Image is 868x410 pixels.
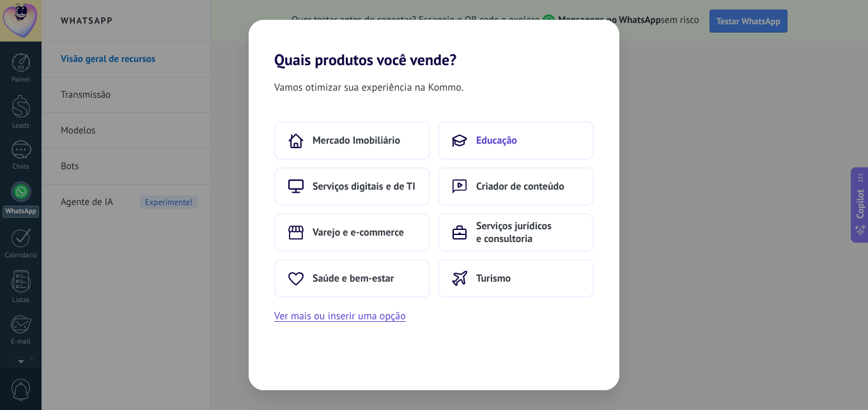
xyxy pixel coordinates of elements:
button: Varejo e e-commerce [274,213,430,252]
button: Serviços digitais e de TI [274,167,430,206]
span: Educação [476,134,517,147]
span: Varejo e e-commerce [313,226,404,239]
span: Saúde e bem-estar [313,272,394,285]
span: Mercado Imobiliário [313,134,400,147]
button: Criador de conteúdo [438,167,594,206]
h2: Quais produtos você vende? [249,20,619,69]
button: Educação [438,121,594,160]
button: Mercado Imobiliário [274,121,430,160]
button: Turismo [438,259,594,298]
button: Ver mais ou inserir uma opção [274,308,406,324]
span: Serviços digitais e de TI [313,180,415,193]
button: Serviços jurídicos e consultoria [438,213,594,252]
button: Saúde e bem-estar [274,259,430,298]
span: Criador de conteúdo [476,180,564,193]
span: Serviços jurídicos e consultoria [476,220,580,245]
span: Turismo [476,272,511,285]
span: Vamos otimizar sua experiência na Kommo. [274,79,463,96]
